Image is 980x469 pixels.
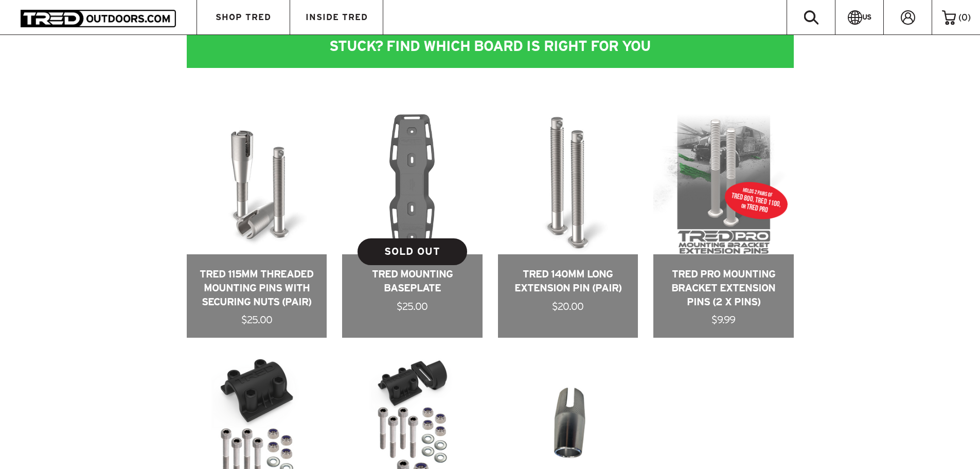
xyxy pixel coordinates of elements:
img: TRED Outdoors America [21,10,176,27]
a: SOLD OUT [358,238,467,265]
div: STUCK? FIND WHICH BOARD IS RIGHT FOR YOU [187,24,794,68]
span: ( ) [958,13,971,22]
span: SHOP TRED [216,13,271,22]
img: cart-icon [942,10,956,25]
span: INSIDE TRED [306,13,368,22]
span: 0 [961,12,968,22]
